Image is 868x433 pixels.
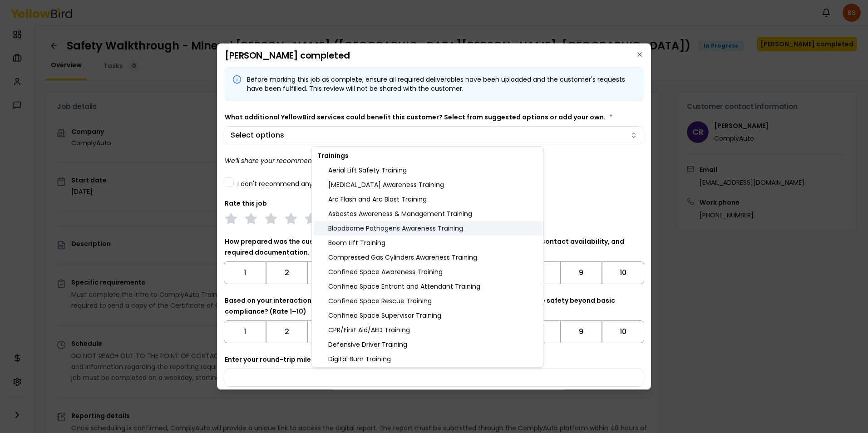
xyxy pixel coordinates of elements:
[314,265,542,279] div: Confined Space Awareness Training
[314,177,542,192] div: [MEDICAL_DATA] Awareness Training
[314,221,542,236] div: Bloodborne Pathogens Awareness Training
[314,250,542,265] div: Compressed Gas Cylinders Awareness Training
[314,308,542,323] div: Confined Space Supervisor Training
[314,294,542,308] div: Confined Space Rescue Training
[314,163,542,177] div: Aerial Lift Safety Training
[314,236,542,250] div: Boom Lift Training
[314,192,542,207] div: Arc Flash and Arc Blast Training
[314,352,542,366] div: Digital Burn Training
[314,279,542,294] div: Confined Space Entrant and Attendant Training
[314,337,542,352] div: Defensive Driver Training
[314,207,542,221] div: Asbestos Awareness & Management Training
[314,323,542,337] div: CPR/First Aid/AED Training
[314,148,542,163] div: Trainings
